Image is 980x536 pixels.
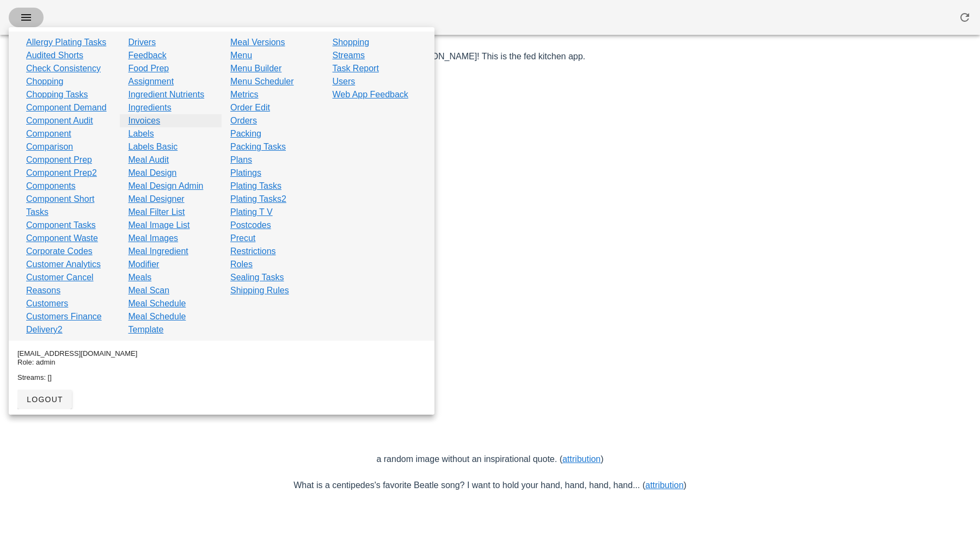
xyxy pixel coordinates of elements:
a: Web App Feedback [333,88,408,101]
a: Delivery2 [26,323,63,336]
a: Meal Design Admin [128,180,204,193]
a: Meal Versions [230,36,285,49]
a: Component Prep2 [26,167,97,180]
a: Meal Designer [128,193,185,206]
a: Components [26,180,76,193]
a: Meal Image List [128,219,190,232]
a: Meal Schedule Template [128,310,213,336]
a: Packing Tasks [230,140,286,153]
a: Task Report [333,62,379,75]
button: logout [17,390,72,409]
a: Component Tasks [26,219,96,232]
a: Drivers [128,36,156,49]
a: Component Audit [26,114,93,127]
a: Users [333,75,356,88]
a: Component Short Tasks [26,193,111,219]
a: Meal Images [128,232,179,245]
a: Component Waste [26,232,98,245]
a: Feedback [128,49,167,62]
a: Menu [230,49,252,62]
a: Customers Finance [26,310,102,323]
a: Ingredient Nutrients [128,88,205,101]
a: Check Consistency [26,62,101,75]
div: Streams: [] [17,373,426,382]
a: Packing [230,127,261,140]
a: Chopping Tasks [26,88,88,101]
a: Roles [230,258,253,271]
a: Menu Builder [230,62,281,75]
a: Streams [333,49,365,62]
a: Meal Ingredient Modifier [128,245,213,271]
a: Meals [128,271,152,284]
p: a random image without an inspirational quote. ( ) What is a centipedes's favorite Beatle song? I... [174,453,806,492]
a: Postcodes [230,219,271,232]
a: Component Prep [26,153,92,167]
div: Role: admin [17,358,426,367]
a: Metrics [230,88,259,101]
a: Meal Schedule [128,297,186,310]
a: Shipping Rules [230,284,289,297]
a: Meal Audit [128,153,169,167]
a: Labels [128,127,154,140]
a: Ingredients [128,101,171,114]
a: Order Edit [230,101,270,114]
a: Shopping [333,36,370,49]
a: Plans [230,153,252,167]
a: Customer Analytics [26,258,101,271]
a: attribution [562,454,601,464]
a: attribution [645,480,683,490]
a: Meal Design [128,167,177,180]
a: Corporate Codes [26,245,93,258]
a: Labels Basic [128,140,178,153]
a: Component Demand [26,101,107,114]
a: Customer Cancel Reasons [26,271,111,297]
a: Menu Scheduler [230,75,294,88]
a: Chopping [26,75,64,88]
a: Component Comparison [26,127,111,153]
a: Food Prep Assignment [128,62,213,88]
a: Restrictions [230,245,276,258]
p: Hi [PERSON_NAME]! This is the fed kitchen app. [174,50,806,63]
a: Plating T V [230,206,273,219]
a: Plating Tasks2 [230,193,286,206]
a: Precut [230,232,255,245]
a: Invoices [128,114,161,127]
a: Plating Tasks [230,180,281,193]
a: Customers [26,297,68,310]
a: Allergy Plating Tasks [26,36,106,49]
a: Audited Shorts [26,49,83,62]
a: Sealing Tasks [230,271,284,284]
a: Meal Filter List [128,206,185,219]
a: Platings [230,167,261,180]
div: [EMAIL_ADDRESS][DOMAIN_NAME] [17,349,426,358]
a: Orders [230,114,257,127]
span: logout [26,395,63,404]
a: Meal Scan [128,284,170,297]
